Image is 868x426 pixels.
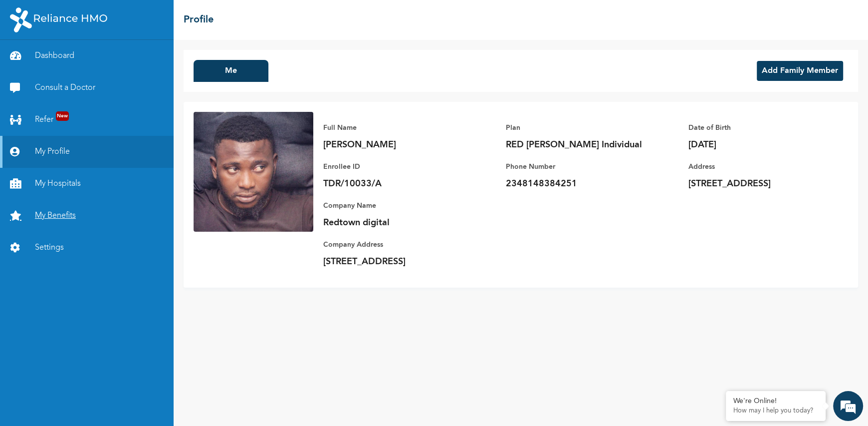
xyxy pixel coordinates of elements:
[506,178,646,190] p: 2348148384251
[323,239,463,251] p: Company Address
[323,139,463,151] p: [PERSON_NAME]
[164,5,188,29] div: Minimize live chat window
[506,139,646,151] p: RED [PERSON_NAME] Individual
[52,56,168,69] div: Chat with us now
[323,200,463,212] p: Company Name
[323,178,463,190] p: TDR/10033/A
[98,339,191,370] div: FAQs
[757,61,843,81] button: Add Family Member
[688,161,828,173] p: Address
[506,122,646,134] p: Plan
[18,50,40,75] img: d_794563401_company_1708531726252_794563401
[323,122,463,134] p: Full Name
[58,141,138,242] span: We're online!
[688,178,828,190] p: [STREET_ADDRESS]
[323,217,463,229] p: Redtown digital
[733,407,818,415] p: How may I help you today?
[5,356,98,363] span: Conversation
[733,397,818,406] div: We're Online!
[194,112,313,232] img: Enrollee
[194,60,268,82] button: Me
[323,161,463,173] p: Enrollee ID
[184,12,214,27] h2: Profile
[688,122,828,134] p: Date of Birth
[323,256,463,268] p: [STREET_ADDRESS]
[5,304,190,339] textarea: Type your message and hit 'Enter'
[56,111,69,121] span: New
[506,161,646,173] p: Phone Number
[10,7,107,32] img: RelianceHMO's Logo
[688,139,828,151] p: [DATE]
